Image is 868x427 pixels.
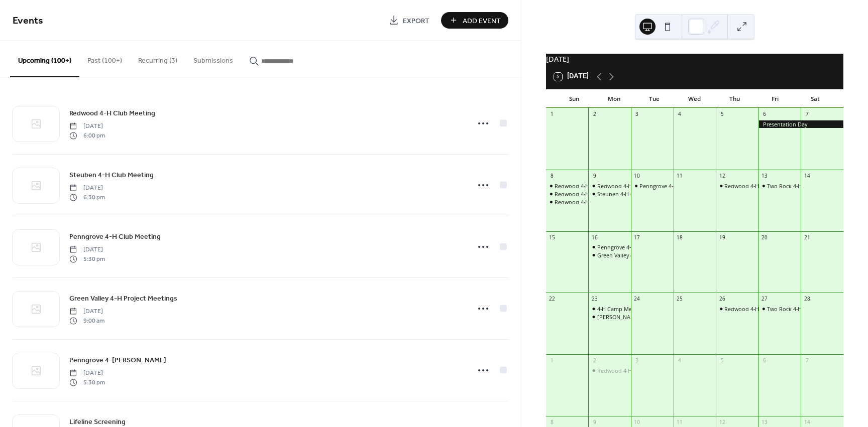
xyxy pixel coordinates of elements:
div: 2 [591,357,598,364]
div: 9 [591,172,598,179]
div: 10 [633,172,640,179]
div: 2 [591,111,598,118]
span: [DATE] [69,122,105,131]
div: 7 [804,357,811,364]
div: 10 [633,418,640,425]
div: Sun [554,89,594,108]
a: Penngrove 4-[PERSON_NAME] [69,354,166,366]
div: Redwood 4-H Poultry [716,182,758,190]
a: Green Valley 4-H Project Meetings [69,293,177,304]
div: 28 [804,296,811,303]
div: 3 [633,357,640,364]
div: Wed [675,89,715,108]
div: 11 [676,418,683,425]
div: Penngrove 4-H Club Meeting [639,182,713,190]
div: Redwood 4-H Club Meeting [588,182,631,190]
div: 11 [676,172,683,179]
div: Redwood 4-H Rabbit & Cavy [716,305,758,313]
div: Redwood 4-H Poultry [724,182,779,190]
div: 1 [549,111,556,118]
span: [DATE] [69,369,105,378]
span: Redwood 4-H Club Meeting [69,108,155,119]
div: 9 [591,418,598,425]
button: Add Event [441,12,508,29]
div: 23 [591,296,598,303]
div: Redwood 4-H Beef [546,182,589,190]
div: Green Valley 4-H Meeting [597,251,662,259]
span: [DATE] [69,307,104,316]
div: Two Rock 4-H Sewing [767,305,821,313]
div: 6 [761,357,768,364]
div: 5 [719,111,726,118]
span: Add Event [463,16,501,26]
div: Presentation Day [758,120,843,128]
span: [DATE] [69,245,105,254]
div: Penngrove 4-H Club Meeting [631,182,674,190]
span: Penngrove 4-H Club Meeting [69,232,161,242]
div: 12 [719,172,726,179]
div: Thu [715,89,755,108]
div: Two Rock 4-H Sewing [758,182,801,190]
span: [DATE] [69,184,105,193]
div: 25 [676,296,683,303]
span: 5:30 pm [69,254,105,263]
div: 16 [591,234,598,241]
button: Upcoming (100+) [10,41,79,77]
span: 6:00 pm [69,131,105,140]
div: 12 [719,418,726,425]
div: 22 [549,296,556,303]
div: 26 [719,296,726,303]
button: Past (100+) [79,41,130,76]
div: [DATE] [546,54,843,65]
span: Steuben 4-H Club Meeting [69,170,154,181]
div: Redwood 4-H Beef [555,182,602,190]
button: Submissions [185,41,241,76]
div: 4 [676,357,683,364]
button: Recurring (3) [130,41,185,76]
div: Redwood 4-H Baking [555,190,608,198]
button: 5[DATE] [551,70,592,83]
div: Redwood 4-H Crafts [555,198,606,206]
span: Events [13,11,43,31]
span: Green Valley 4-H Project Meetings [69,294,177,304]
div: 7 [804,111,811,118]
div: Two Rock 4-H Sewing [758,305,801,313]
a: Steuben 4-H Club Meeting [69,169,154,181]
div: 4-H Camp Meeting [588,305,631,313]
div: Redwood 4-H Poultry [597,367,652,374]
div: Penngrove 4-[PERSON_NAME] [597,243,674,251]
div: 20 [761,234,768,241]
div: Penngrove 4-H Swine [588,243,631,251]
div: 4-H Camp Meeting [597,305,645,313]
span: Penngrove 4-[PERSON_NAME] [69,355,166,366]
div: Green Valley 4-H Meeting [588,251,631,259]
div: 5 [719,357,726,364]
div: Tue [634,89,675,108]
span: 9:00 am [69,316,104,325]
div: 6 [761,111,768,118]
span: 5:30 pm [69,378,105,387]
div: Sat [795,89,835,108]
div: 3 [633,111,640,118]
div: 14 [804,418,811,425]
a: Penngrove 4-H Club Meeting [69,231,161,242]
div: 8 [549,172,556,179]
div: Redwood 4-H Baking [546,190,589,198]
div: 27 [761,296,768,303]
div: 21 [804,234,811,241]
div: 14 [804,172,811,179]
div: Redwood 4-H Poultry [588,367,631,374]
span: 6:30 pm [69,193,105,202]
div: Two Rock 4-H Sewing [767,182,821,190]
div: Redwood 4-H Crafts [546,198,589,206]
div: Mon [594,89,634,108]
div: 13 [761,172,768,179]
div: 8 [549,418,556,425]
div: Redwood 4-H Rabbit & Cavy [724,305,796,313]
div: Steuben 4-H Club Meeting [588,190,631,198]
div: Steuben 4-H Club Meeting [597,190,665,198]
div: 19 [719,234,726,241]
a: Redwood 4-H Club Meeting [69,107,155,119]
div: 1 [549,357,556,364]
